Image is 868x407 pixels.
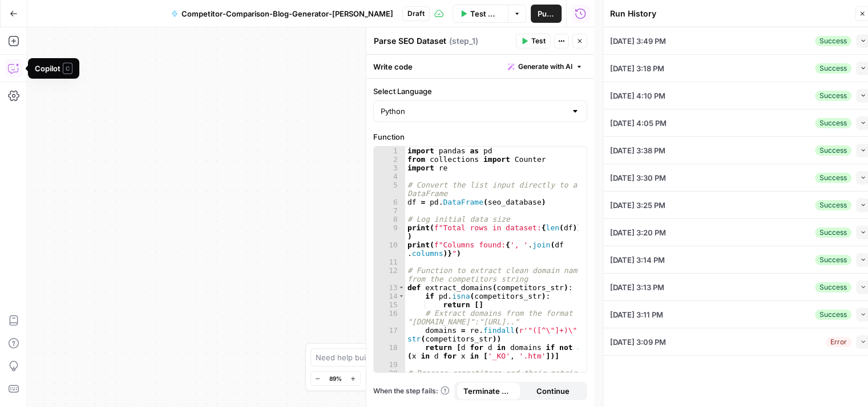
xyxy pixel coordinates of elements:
[373,86,587,97] label: Select Language
[63,63,72,74] span: C
[374,292,405,300] div: 14
[374,206,405,215] div: 7
[610,254,665,266] span: [DATE] 3:14 PM
[815,255,851,265] div: Success
[610,117,667,129] span: [DATE] 4:05 PM
[815,145,851,156] div: Success
[329,374,342,383] span: 89%
[374,155,405,164] div: 2
[815,118,851,128] div: Success
[503,59,587,74] button: Generate with AI
[374,343,405,360] div: 18
[453,5,508,23] button: Test Workflow
[610,336,666,348] span: [DATE] 3:09 PM
[538,8,555,19] span: Publish
[374,146,405,155] div: 1
[610,145,665,156] span: [DATE] 3:38 PM
[374,241,405,258] div: 10
[374,164,405,172] div: 3
[815,173,851,183] div: Success
[610,35,666,47] span: [DATE] 3:49 PM
[815,227,851,238] div: Success
[374,326,405,343] div: 17
[374,198,405,206] div: 6
[374,360,405,369] div: 19
[610,282,664,293] span: [DATE] 3:13 PM
[520,382,585,400] button: Continue
[373,386,450,396] a: When the step fails:
[536,385,570,397] span: Continue
[815,91,851,101] div: Success
[815,63,851,74] div: Success
[531,5,562,23] button: Publish
[374,309,405,326] div: 16
[815,200,851,210] div: Success
[366,55,594,78] div: Write code
[815,282,851,292] div: Success
[610,90,665,101] span: [DATE] 4:10 PM
[374,35,446,47] textarea: Parse SEO Dataset
[374,172,405,181] div: 4
[463,385,514,397] span: Terminate Workflow
[374,369,405,377] div: 20
[374,283,405,292] div: 13
[373,131,587,143] label: Function
[610,200,665,211] span: [DATE] 3:25 PM
[518,62,572,72] span: Generate with AI
[531,36,546,46] span: Test
[35,63,72,74] div: Copilot
[610,309,663,320] span: [DATE] 3:11 PM
[381,105,566,117] input: Python
[374,258,405,266] div: 11
[374,223,405,241] div: 9
[815,310,851,320] div: Success
[374,266,405,283] div: 12
[516,34,551,48] button: Test
[407,9,425,19] span: Draft
[374,181,405,198] div: 5
[826,337,851,347] div: Error
[181,8,393,19] span: Competitor-Comparison-Blog-Generator-[PERSON_NAME]
[164,5,400,23] button: Competitor-Comparison-Blog-Generator-[PERSON_NAME]
[470,8,501,19] span: Test Workflow
[610,172,666,184] span: [DATE] 3:30 PM
[374,300,405,309] div: 15
[398,292,405,300] span: Toggle code folding, rows 14 through 15
[449,35,478,47] span: ( step_1 )
[610,63,664,74] span: [DATE] 3:18 PM
[815,36,851,46] div: Success
[398,283,405,292] span: Toggle code folding, rows 13 through 18
[610,227,666,238] span: [DATE] 3:20 PM
[374,215,405,223] div: 8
